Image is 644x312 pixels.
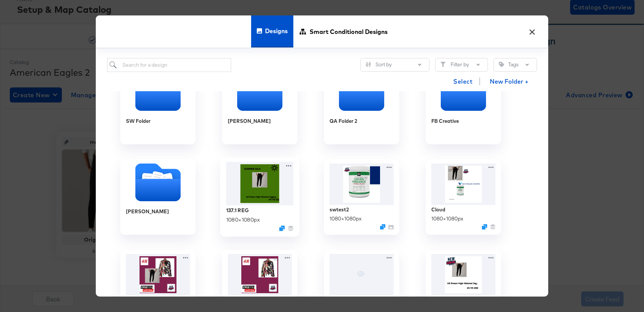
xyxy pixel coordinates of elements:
img: hBmKT5ibsxR6za8SupyRRw.jpg [330,164,394,205]
img: XVNMe5Vp67YKEoQu8qMzOw.jpg [228,254,292,295]
svg: Sliders [366,62,371,67]
button: TagTags [494,58,537,72]
input: Search for a design [107,58,231,72]
img: IE6iPVLE8ZV0Phv3m3TUUw.jpg [431,254,495,295]
div: Cloud1080×1080pxDuplicate [426,159,501,235]
div: SW Folder [126,118,150,125]
div: Copy - Test_136_2 [126,297,167,304]
div: Cloud [431,206,445,213]
div: 135.0 test [431,297,455,304]
button: SlidersSort by [360,58,429,72]
img: UwkFC3egrvWpVsm1srBsBQ.jpg [126,254,190,295]
img: iuxE8HGdb2INyBRKkkhg2Q.jpg [226,162,294,205]
div: 1080 × 1080 px [330,215,362,222]
div: swtest2 [330,206,349,213]
div: [PERSON_NAME] [120,159,196,235]
button: Select [450,74,475,89]
svg: Folder [426,73,501,111]
svg: Folder [120,164,196,201]
svg: Folder [324,73,399,111]
span: Designs [265,14,288,47]
svg: Folder [120,73,196,111]
div: QA Folder 2 [330,118,357,125]
svg: Duplicate [279,225,285,231]
div: 1080 × 1080 px [431,215,463,222]
svg: Filter [440,62,446,67]
span: Smart Conditional Designs [310,15,388,48]
div: QA Folder 2 [324,69,399,144]
svg: Tag [499,62,504,67]
svg: Folder [222,73,297,111]
button: × [525,23,539,37]
img: Xw-7JgGvBAUhBcTV7QcTFA.jpg [431,164,495,205]
button: FilterFilter by [435,58,488,72]
div: Test136.0 [330,297,352,304]
div: 1080 × 1080 px [226,216,260,223]
div: FB Creative [431,118,459,125]
div: [PERSON_NAME] [228,118,271,125]
div: SW Folder [120,69,196,144]
span: Select [453,76,472,87]
button: New Folder + [483,75,535,89]
svg: Duplicate [482,224,487,229]
div: [PERSON_NAME] [126,208,169,215]
div: Test_136_2 [228,297,253,304]
div: 137.1 REG1080×1080pxDuplicate [220,158,299,237]
svg: Duplicate [380,224,385,229]
div: 137.1 REG [226,206,249,214]
div: [PERSON_NAME] [222,69,297,144]
div: swtest21080×1080pxDuplicate [324,159,399,235]
div: FB Creative [426,69,501,144]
